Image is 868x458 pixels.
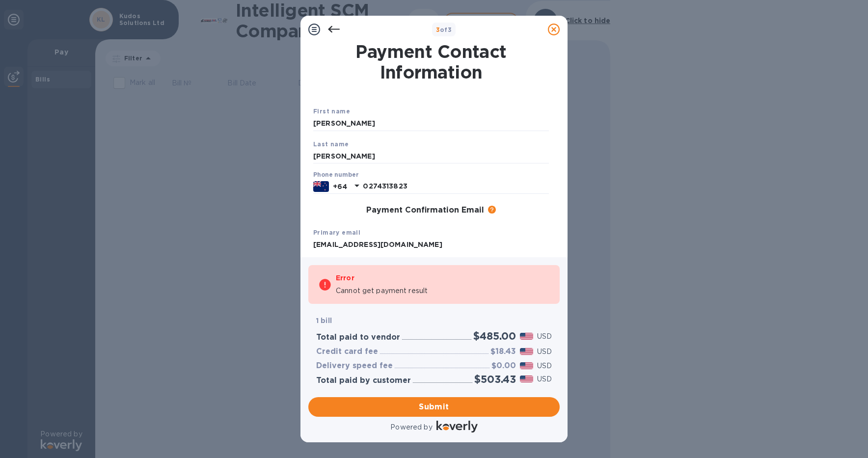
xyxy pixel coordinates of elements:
[366,206,484,215] h3: Payment Confirmation Email
[537,374,552,384] p: USD
[473,330,516,342] h2: $485.00
[336,274,354,282] b: Error
[491,361,516,371] h3: $0.00
[474,373,516,385] h2: $503.43
[313,181,329,192] img: NZ
[316,333,400,342] h3: Total paid to vendor
[436,26,452,33] b: of 3
[537,331,552,342] p: USD
[313,108,350,115] b: First name
[520,333,533,340] img: USD
[436,421,478,432] img: Logo
[490,347,516,356] h3: $18.43
[363,179,549,194] input: Enter your phone number
[313,41,549,82] h1: Payment Contact Information
[537,361,552,371] p: USD
[313,149,549,163] input: Enter your last name
[313,140,349,148] b: Last name
[537,347,552,357] p: USD
[316,376,411,385] h3: Total paid by customer
[313,238,549,252] input: Enter your primary name
[313,229,360,236] b: Primary email
[316,317,332,324] b: 1 bill
[313,172,358,178] label: Phone number
[520,362,533,369] img: USD
[520,348,533,355] img: USD
[333,182,347,191] p: +64
[316,361,393,371] h3: Delivery speed fee
[308,397,560,417] button: Submit
[520,376,533,382] img: USD
[316,347,378,356] h3: Credit card fee
[436,26,440,33] span: 3
[336,286,428,296] p: Cannot get payment result
[390,422,432,432] p: Powered by
[316,401,552,413] span: Submit
[313,116,549,131] input: Enter your first name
